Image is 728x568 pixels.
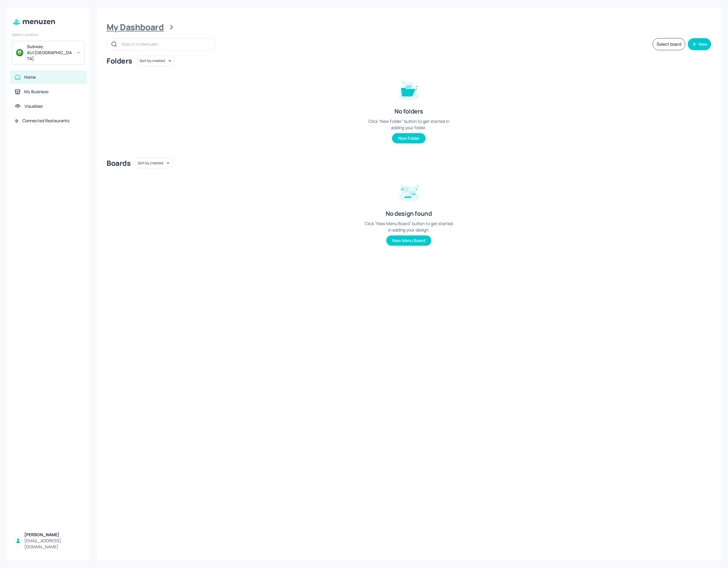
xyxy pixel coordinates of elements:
button: New Folder [392,133,426,143]
div: Visualiser [25,103,43,109]
div: [PERSON_NAME] [24,532,82,538]
div: No folders [394,107,423,116]
div: Boards [107,158,130,168]
div: Sort by created [137,55,175,67]
div: Click “New Menu Board” button to get started in adding your design. [364,220,454,233]
div: [EMAIL_ADDRESS][DOMAIN_NAME] [24,538,82,550]
div: Select Location [12,32,85,37]
button: Select board [653,38,685,50]
div: My Dashboard [107,22,164,33]
div: Sort by created [135,157,173,169]
img: avatar [16,49,23,56]
button: New Menu Board [386,235,431,246]
button: New [688,38,711,50]
img: folder-empty [394,74,424,105]
input: Search in Menuzen [121,40,209,48]
div: Folders [107,56,132,66]
div: Click “New Folder” button to get started in adding your folder. [364,118,454,131]
div: My Business [24,89,48,95]
div: Subway AU/[GEOGRAPHIC_DATA] [27,44,73,62]
img: design-empty [394,177,424,207]
div: Home [24,74,36,80]
div: No design found [386,209,432,218]
div: Connected Restaurants [22,118,69,124]
div: New [699,42,707,46]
